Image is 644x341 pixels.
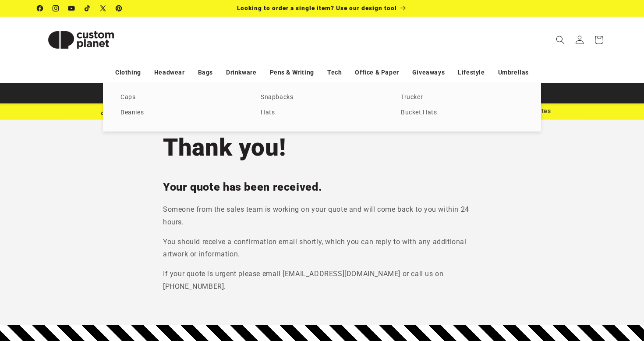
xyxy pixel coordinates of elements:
[355,65,399,80] a: Office & Paper
[198,65,213,80] a: Bags
[270,65,314,80] a: Pens & Writing
[494,246,644,341] iframe: Chat Widget
[163,180,481,194] h2: Your quote has been received.
[458,65,485,80] a: Lifestyle
[120,107,243,119] a: Beanies
[120,92,243,103] a: Caps
[401,107,524,119] a: Bucket Hats
[261,107,383,119] a: Hats
[551,30,570,50] summary: Search
[115,65,141,80] a: Clothing
[163,268,481,293] p: If your quote is urgent please email [EMAIL_ADDRESS][DOMAIN_NAME] or call us on [PHONE_NUMBER].
[154,65,185,80] a: Headwear
[226,65,256,80] a: Drinkware
[401,92,524,103] a: Trucker
[163,203,481,229] p: Someone from the sales team is working on your quote and will come back to you within 24 hours.
[498,65,529,80] a: Umbrellas
[34,17,128,63] a: Custom Planet
[327,65,342,80] a: Tech
[37,20,125,60] img: Custom Planet
[163,132,481,163] h1: Thank you!
[163,236,481,261] p: You should receive a confirmation email shortly, which you can reply to with any additional artwo...
[412,65,445,80] a: Giveaways
[237,4,397,11] span: Looking to order a single item? Use our design tool
[261,92,383,103] a: Snapbacks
